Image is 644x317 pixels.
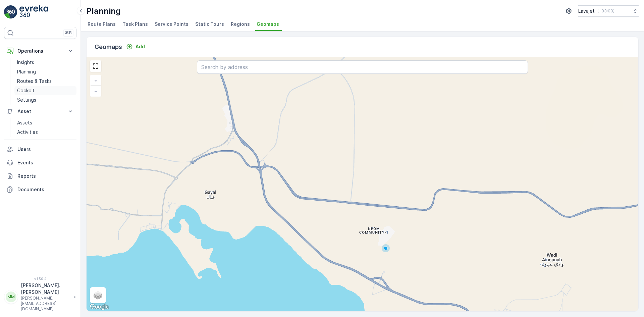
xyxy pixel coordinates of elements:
[14,86,76,95] a: Cockpit
[6,292,16,302] div: MM
[88,303,110,311] img: Google
[4,143,76,156] a: Users
[88,21,116,28] span: Route Plans
[21,282,70,296] p: [PERSON_NAME].[PERSON_NAME]
[17,48,63,54] p: Operations
[257,21,279,28] span: Geomaps
[122,21,148,28] span: Task Plans
[91,76,101,86] a: Zoom In
[19,5,48,19] img: logo_light-DOdMpM7g.png
[14,95,76,105] a: Settings
[17,129,38,136] p: Activities
[17,119,32,126] p: Assets
[155,21,189,28] span: Service Points
[17,87,35,94] p: Cockpit
[231,21,250,28] span: Regions
[14,67,76,76] a: Planning
[17,186,74,193] p: Documents
[123,43,148,51] button: Add
[17,108,63,115] p: Asset
[4,156,76,169] a: Events
[17,146,74,153] p: Users
[4,282,76,312] button: MM[PERSON_NAME].[PERSON_NAME][PERSON_NAME][EMAIL_ADDRESS][DOMAIN_NAME]
[94,78,97,84] span: +
[14,118,76,127] a: Assets
[4,5,17,19] img: logo
[136,43,145,50] p: Add
[197,60,528,74] input: Search by address
[91,86,101,96] a: Zoom Out
[88,303,110,311] a: Open this area in Google Maps (opens a new window)
[17,59,34,66] p: Insights
[578,8,595,14] p: Lavajet
[17,68,36,75] p: Planning
[195,21,224,28] span: Static Tours
[4,277,76,281] span: v 1.50.4
[17,97,36,103] p: Settings
[4,44,76,58] button: Operations
[597,8,614,14] p: ( +03:00 )
[91,288,105,303] a: Layers
[14,58,76,67] a: Insights
[17,159,74,166] p: Events
[21,296,70,312] p: [PERSON_NAME][EMAIL_ADDRESS][DOMAIN_NAME]
[94,88,98,94] span: −
[4,105,76,118] button: Asset
[14,127,76,137] a: Activities
[4,183,76,196] a: Documents
[14,76,76,86] a: Routes & Tasks
[91,61,101,71] a: View Fullscreen
[86,6,121,16] p: Planning
[95,42,122,52] p: Geomaps
[4,169,76,183] a: Reports
[17,78,52,85] p: Routes & Tasks
[578,5,639,17] button: Lavajet(+03:00)
[17,173,74,179] p: Reports
[65,30,72,36] p: ⌘B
